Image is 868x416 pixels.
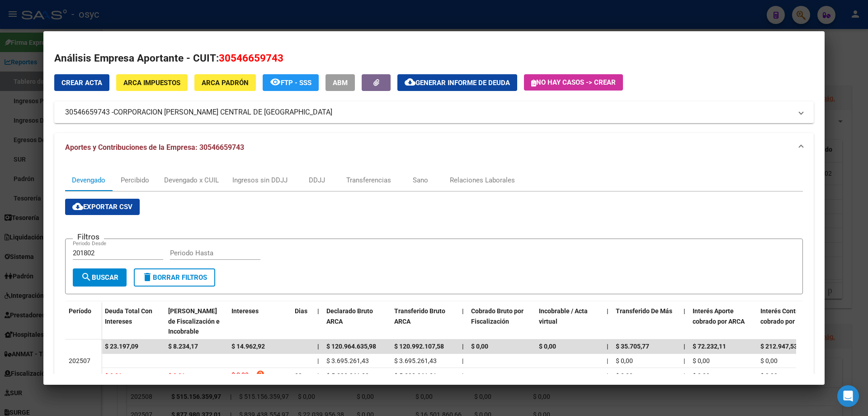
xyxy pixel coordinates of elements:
span: Interés Aporte cobrado por ARCA [693,307,745,325]
span: Cobrado Bruto por Fiscalización [471,307,524,325]
mat-expansion-panel-header: 30546659743 -CORPORACION [PERSON_NAME] CENTRAL DE [GEOGRAPHIC_DATA] [54,101,814,123]
div: DDJJ [309,175,325,185]
span: $ 0,00 [471,343,488,350]
span: FTP - SSS [281,79,311,87]
span: 30 [295,372,302,379]
span: ARCA Padrón [202,79,249,87]
button: Borrar Filtros [134,268,215,287]
span: Borrar Filtros [142,273,207,282]
div: Sano [413,175,428,185]
div: Relaciones Laborales [450,175,515,185]
datatable-header-cell: Cobrado Bruto por Fiscalización [467,301,535,341]
span: $ 23.197,09 [105,343,138,350]
span: $ 14.962,92 [231,343,265,350]
span: Intereses [231,307,259,315]
span: $ 0,00 [693,357,710,364]
datatable-header-cell: Período [65,301,101,339]
datatable-header-cell: Transferido Bruto ARCA [391,301,458,341]
span: $ 35.705,77 [616,343,649,350]
span: Crear Acta [61,79,102,87]
span: | [684,357,685,364]
button: FTP - SSS [263,74,319,91]
span: $ 8.234,17 [168,343,198,350]
span: $ 0,00 [616,372,633,379]
div: Transferencias [346,175,391,185]
span: $ 72.232,11 [693,343,726,350]
datatable-header-cell: Incobrable / Acta virtual [535,301,603,341]
datatable-header-cell: Dias [291,301,314,341]
span: Incobrable / Acta virtual [539,307,588,325]
datatable-header-cell: Interés Contribución cobrado por ARCA [757,301,825,341]
button: Crear Acta [54,74,109,91]
span: $ 120.964.635,98 [326,343,376,350]
datatable-header-cell: Declarado Bruto ARCA [323,301,391,341]
datatable-header-cell: Transferido De Más [612,301,680,341]
span: $ 0,00 [231,370,249,382]
span: CORPORACION [PERSON_NAME] CENTRAL DE [GEOGRAPHIC_DATA] [113,107,332,118]
span: 30546659743 [219,52,283,64]
span: | [607,343,609,350]
span: | [317,343,319,350]
span: | [607,372,608,379]
datatable-header-cell: Intereses [228,301,291,341]
mat-panel-title: 30546659743 - [65,107,792,118]
datatable-header-cell: Deuda Bruta Neto de Fiscalización e Incobrable [165,301,228,341]
div: Open Intercom Messenger [837,385,859,407]
span: Aportes y Contribuciones de la Empresa: 30546659743 [65,143,244,152]
button: ARCA Impuestos [116,74,188,91]
mat-icon: cloud_download [405,77,415,87]
span: | [684,343,685,350]
span: Exportar CSV [72,203,132,211]
span: | [462,372,463,379]
span: ARCA Impuestos [123,79,180,87]
span: Declarado Bruto ARCA [326,307,373,325]
div: Devengado x CUIL [164,175,219,185]
span: | [317,357,319,364]
span: | [462,307,464,315]
div: Percibido [121,175,149,185]
span: $ 3.695.261,43 [394,357,437,364]
span: | [684,307,685,315]
span: ABM [333,79,348,87]
span: | [317,307,319,315]
span: Interés Contribución cobrado por ARCA [760,307,819,325]
button: Buscar [73,268,127,287]
span: $ 0,01 [105,372,122,379]
span: 202506 [69,373,90,380]
mat-icon: remove_red_eye [270,77,281,87]
div: Ingresos sin DDJJ [232,175,288,185]
span: No hay casos -> Crear [531,78,616,86]
span: [PERSON_NAME] de Fiscalización e Incobrable [168,307,220,335]
span: | [607,307,609,315]
datatable-header-cell: | [680,301,689,341]
span: $ 0,00 [760,357,778,364]
mat-icon: search [81,272,92,282]
span: $ 0,00 [539,343,556,350]
span: $ 0,01 [168,372,185,379]
span: $ 0,00 [760,372,778,379]
h2: Análisis Empresa Aportante - CUIT: [54,51,814,66]
span: Transferido De Más [616,307,672,315]
datatable-header-cell: Interés Aporte cobrado por ARCA [689,301,757,341]
span: $ 5.203.061,31 [394,372,437,379]
span: Período [69,307,91,315]
datatable-header-cell: | [458,301,467,341]
span: | [462,357,463,364]
span: | [462,343,464,350]
span: | [607,357,608,364]
datatable-header-cell: | [314,301,323,341]
button: ARCA Padrón [194,74,256,91]
datatable-header-cell: Deuda Total Con Intereses [101,301,165,341]
span: $ 3.695.261,43 [326,357,369,364]
span: | [684,372,685,379]
span: | [317,372,319,379]
mat-icon: cloud_download [72,201,83,212]
span: Generar informe de deuda [415,79,510,87]
span: $ 212.947,53 [760,343,797,350]
span: $ 0,00 [693,372,710,379]
datatable-header-cell: | [603,301,612,341]
div: Devengado [72,175,105,185]
span: 202507 [69,357,90,364]
span: Transferido Bruto ARCA [394,307,445,325]
button: ABM [325,74,355,91]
